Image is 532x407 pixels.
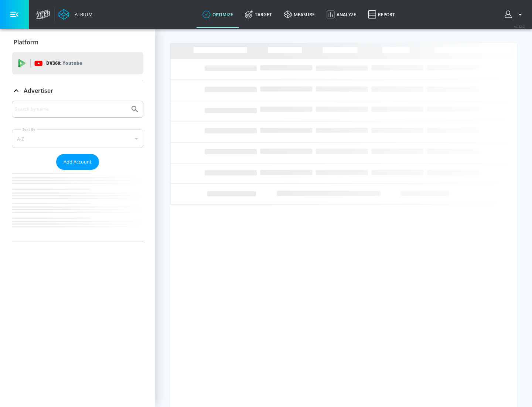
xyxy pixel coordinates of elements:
[12,32,143,53] div: Platform
[58,9,93,20] a: Atrium
[46,59,82,67] p: DV360:
[278,1,321,28] a: measure
[12,170,143,242] nav: list of Advertiser
[72,11,93,18] div: Atrium
[24,87,53,95] p: Advertiser
[321,1,362,28] a: Analyze
[12,80,143,101] div: Advertiser
[362,1,401,28] a: Report
[64,158,92,166] span: Add Account
[62,59,82,67] p: Youtube
[14,38,38,46] p: Platform
[15,104,127,114] input: Search by name
[56,154,99,170] button: Add Account
[12,101,143,242] div: Advertiser
[197,1,239,28] a: optimize
[239,1,278,28] a: Target
[12,129,143,148] div: A-Z
[21,127,37,132] label: Sort By
[12,52,143,74] div: DV360: Youtube
[514,24,525,28] span: v 4.32.0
